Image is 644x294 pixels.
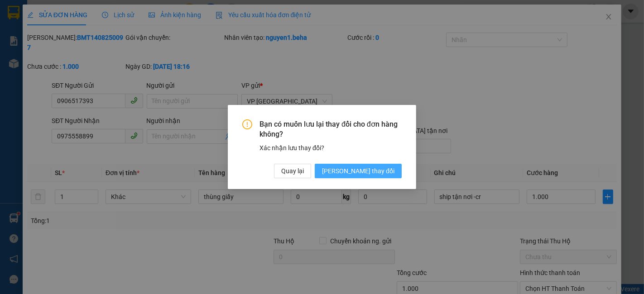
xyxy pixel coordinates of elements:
span: [PERSON_NAME] thay đổi [322,166,394,176]
span: exclamation-circle [242,119,252,129]
button: [PERSON_NAME] thay đổi [315,164,402,178]
span: Quay lại [281,166,304,176]
div: Xác nhận lưu thay đổi? [260,143,402,153]
button: Quay lại [274,164,311,178]
span: Bạn có muốn lưu lại thay đổi cho đơn hàng không? [260,119,402,140]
